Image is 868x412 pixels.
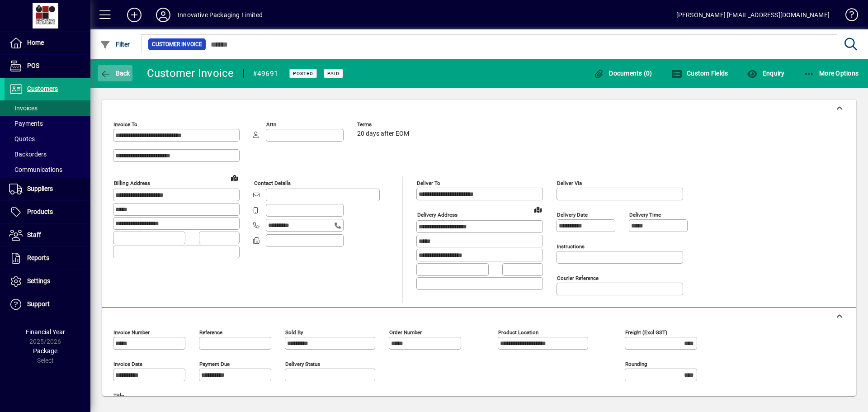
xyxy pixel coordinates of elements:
span: Reports [27,254,49,261]
span: Suppliers [27,185,53,192]
div: [PERSON_NAME] [EMAIL_ADDRESS][DOMAIN_NAME] [676,8,830,22]
mat-label: Deliver via [557,180,582,186]
mat-label: Reference [199,329,222,336]
span: Settings [27,277,50,284]
a: Payments [5,116,90,131]
button: Add [120,7,149,23]
mat-label: Invoice To [113,121,137,128]
a: Settings [5,270,90,293]
button: Profile [149,7,178,23]
a: View on map [531,202,545,217]
span: Staff [27,231,41,238]
a: Quotes [5,131,90,147]
span: Communications [9,166,62,173]
mat-label: Rounding [625,361,647,367]
a: Knowledge Base [839,2,857,31]
mat-label: Order number [389,329,422,336]
span: Support [27,300,50,308]
a: Invoices [5,100,90,116]
span: More Options [804,70,859,77]
mat-label: Delivery date [557,212,588,218]
a: Backorders [5,147,90,162]
app-page-header-button: Back [90,65,140,81]
span: Financial Year [26,328,65,336]
button: More Options [802,65,861,81]
span: Posted [293,71,313,76]
a: Reports [5,247,90,270]
mat-label: Courier Reference [557,275,599,281]
span: Quotes [9,135,35,142]
mat-label: Attn [266,121,276,128]
a: Home [5,32,90,54]
span: Backorders [9,151,47,158]
mat-label: Freight (excl GST) [625,329,667,336]
span: Home [27,39,44,46]
span: Enquiry [747,70,784,77]
span: Customer Invoice [152,40,202,49]
span: Documents (0) [594,70,652,77]
button: Filter [98,36,132,52]
div: Customer Invoice [147,66,234,81]
button: Back [98,65,132,81]
span: Custom Fields [671,70,728,77]
mat-label: Invoice number [113,329,150,336]
a: Support [5,293,90,316]
span: 20 days after EOM [357,130,409,137]
mat-label: Instructions [557,243,585,250]
mat-label: Delivery time [629,212,661,218]
span: Back [100,70,130,77]
mat-label: Payment due [199,361,230,367]
button: Custom Fields [669,65,731,81]
a: View on map [227,170,242,185]
span: Package [33,347,57,355]
span: Paid [327,71,340,76]
span: Customers [27,85,58,92]
a: Staff [5,224,90,246]
span: Invoices [9,104,38,112]
mat-label: Delivery status [285,361,320,367]
div: Innovative Packaging Limited [178,8,263,22]
span: POS [27,62,39,69]
a: Products [5,201,90,223]
span: Terms [357,122,411,128]
mat-label: Product location [498,329,538,336]
a: Communications [5,162,90,177]
button: Enquiry [745,65,787,81]
mat-label: Sold by [285,329,303,336]
span: Payments [9,120,43,127]
mat-label: Title [113,393,124,399]
div: #49691 [253,66,278,81]
span: Filter [100,41,130,48]
span: Products [27,208,53,215]
mat-label: Invoice date [113,361,142,367]
mat-label: Deliver To [417,180,440,186]
a: POS [5,55,90,77]
button: Documents (0) [591,65,655,81]
a: Suppliers [5,178,90,200]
